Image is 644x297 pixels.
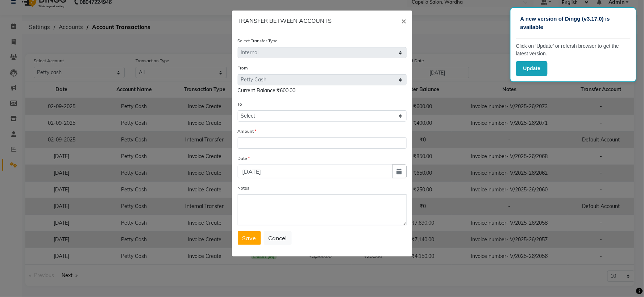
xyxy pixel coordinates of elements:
[402,15,407,26] span: ×
[238,38,278,44] label: Select Transfer Type
[520,15,626,31] p: A new version of Dingg (v3.17.0) is available
[238,65,248,71] label: From
[264,231,292,245] button: Cancel
[238,128,257,135] label: Amount
[238,185,250,191] label: Notes
[238,155,250,162] label: Date
[238,101,242,107] label: To
[238,231,261,245] button: Save
[238,87,296,94] span: Current Balance:₹600.00
[396,10,412,31] button: Close
[242,234,256,242] span: Save
[516,61,548,76] button: Update
[238,16,332,25] h6: TRANSFER BETWEEN ACCOUNTS
[516,42,631,58] p: Click on ‘Update’ or refersh browser to get the latest version.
